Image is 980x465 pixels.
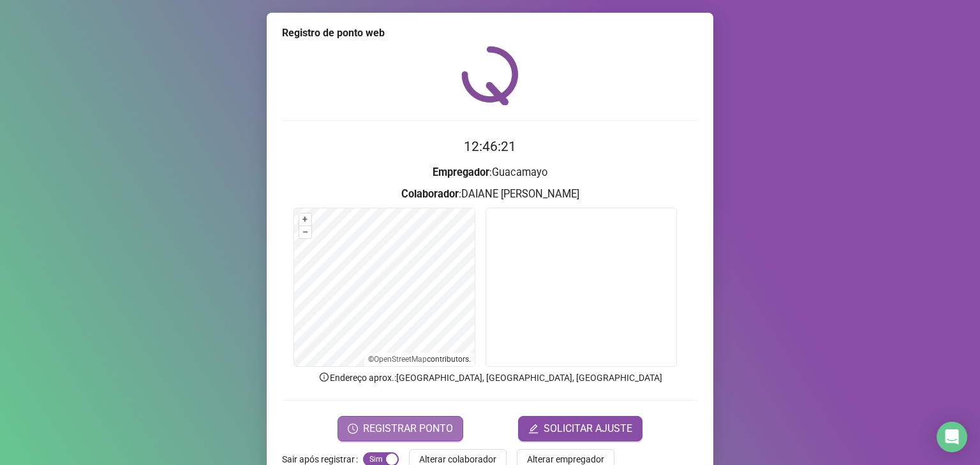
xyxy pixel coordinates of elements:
strong: Colaborador [401,188,459,200]
span: REGISTRAR PONTO [363,421,453,436]
span: info-circle [318,371,330,383]
button: + [299,213,311,225]
a: OpenStreetMap [374,355,427,364]
p: Endereço aprox. : [GEOGRAPHIC_DATA], [GEOGRAPHIC_DATA], [GEOGRAPHIC_DATA] [282,371,698,385]
li: © contributors. [368,355,471,364]
div: Registro de ponto web [282,25,698,41]
span: SOLICITAR AJUSTE [544,421,632,436]
button: REGISTRAR PONTO [338,416,463,441]
h3: : Guacamayo [282,164,698,181]
button: editSOLICITAR AJUSTE [518,416,642,441]
span: edit [528,424,538,434]
button: – [299,226,311,238]
img: QRPoint [461,46,519,105]
time: 12:46:21 [464,139,516,154]
strong: Empregador [433,166,489,178]
h3: : DAIANE [PERSON_NAME] [282,186,698,203]
div: Open Intercom Messenger [937,422,967,452]
span: clock-circle [348,424,358,434]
